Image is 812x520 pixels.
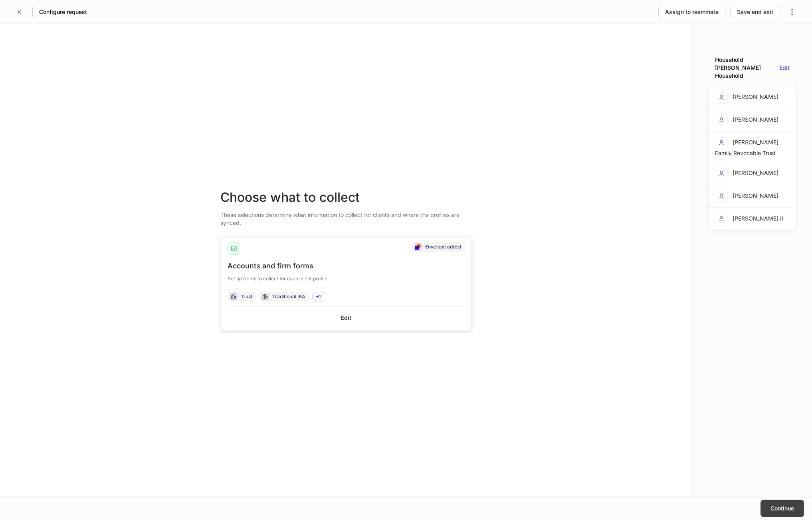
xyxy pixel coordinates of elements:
[715,114,778,126] div: [PERSON_NAME]
[220,189,472,206] div: Choose what to collect
[715,136,790,157] div: [PERSON_NAME] Family Revocable Trust
[241,293,252,300] div: Trust
[341,314,351,322] div: Edit
[715,167,778,180] div: [PERSON_NAME]
[779,64,790,72] button: Edit
[425,243,461,250] div: Envelope added
[715,56,776,80] div: Household [PERSON_NAME] Household
[658,5,725,19] button: Assign to teammate
[228,261,465,271] div: Accounts and firm forms
[770,504,794,512] div: Continue
[220,206,472,227] div: These selections determine what information to collect for clients and where the profiles are syn...
[316,293,322,299] span: + 2
[272,293,305,300] div: Traditional IRA
[228,311,465,324] button: Edit
[715,213,783,225] div: [PERSON_NAME] II
[715,190,778,203] div: [PERSON_NAME]
[715,91,778,104] div: [PERSON_NAME]
[730,5,780,19] button: Save and exit
[737,8,773,16] div: Save and exit
[665,8,719,16] div: Assign to teammate
[39,8,87,16] h5: Configure request
[228,271,465,282] div: Set up forms to collect for each client profile.
[761,500,804,517] button: Continue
